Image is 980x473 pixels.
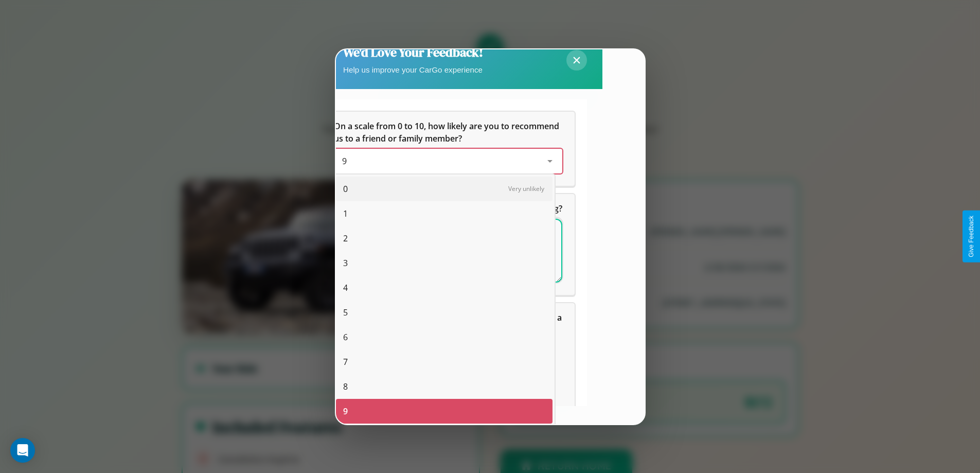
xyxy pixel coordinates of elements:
span: 8 [343,380,348,393]
div: On a scale from 0 to 10, how likely are you to recommend us to a friend or family member? [334,149,562,173]
div: 10 [336,424,553,448]
div: 4 [336,275,553,300]
span: 4 [343,282,348,294]
div: 6 [336,325,553,349]
div: 2 [336,226,553,251]
div: 0 [336,177,553,201]
div: 3 [336,251,553,275]
p: Help us improve your CarGo experience [343,63,483,77]
span: 0 [343,183,348,195]
span: Very unlikely [508,184,544,193]
div: 9 [336,399,553,424]
span: 7 [343,356,348,368]
span: 9 [343,405,348,417]
span: 1 [343,207,348,220]
span: 5 [343,306,348,319]
span: 3 [343,257,348,269]
div: 1 [336,201,553,226]
span: On a scale from 0 to 10, how likely are you to recommend us to a friend or family member? [334,120,561,144]
div: On a scale from 0 to 10, how likely are you to recommend us to a friend or family member? [322,112,575,186]
span: 6 [343,331,348,343]
div: 5 [336,300,553,325]
span: 9 [342,155,347,167]
div: 7 [336,349,553,374]
h2: We'd Love Your Feedback! [343,44,483,61]
div: Open Intercom Messenger [10,438,35,463]
span: Which of the following features do you value the most in a vehicle? [334,312,564,336]
span: What can we do to make your experience more satisfying? [334,203,562,214]
div: 8 [336,374,553,399]
h5: On a scale from 0 to 10, how likely are you to recommend us to a friend or family member? [334,120,562,145]
div: Give Feedback [968,216,975,257]
span: 2 [343,232,348,244]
